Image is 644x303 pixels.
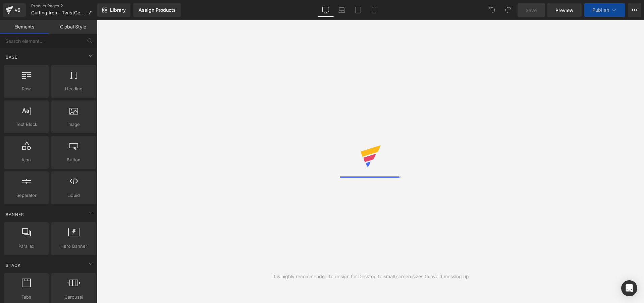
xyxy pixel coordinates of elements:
span: Parallax [6,243,47,250]
span: Row [6,85,47,92]
span: Button [53,156,94,163]
button: Publish [584,3,625,17]
span: Separator [6,192,47,199]
span: Save [526,7,537,14]
span: Publish [592,7,609,13]
span: Base [5,54,18,60]
div: It is highly recommended to design for Desktop to small screen sizes to avoid messing up [272,273,469,280]
button: Undo [485,3,499,17]
a: Laptop [334,3,350,17]
a: Tablet [350,3,366,17]
a: Product Pages [31,3,97,9]
span: Liquid [53,192,94,199]
a: Global Style [49,20,97,33]
span: Image [53,121,94,128]
a: Mobile [366,3,382,17]
span: Stack [5,262,21,269]
span: Hero Banner [53,243,94,250]
button: Redo [501,3,515,17]
span: Banner [5,211,25,218]
button: More [628,3,641,17]
a: v6 [3,3,26,17]
span: Preview [555,7,574,14]
span: Carousel [53,294,94,301]
div: Open Intercom Messenger [621,280,637,296]
a: New Library [97,3,130,17]
span: Curling Iron - TwistCer® [31,10,85,15]
span: Heading [53,85,94,92]
a: Preview [547,3,582,17]
span: Icon [6,156,47,163]
span: Library [110,7,126,13]
div: v6 [13,6,22,14]
span: Tabs [6,294,47,301]
span: Text Block [6,121,47,128]
div: Assign Products [139,7,176,13]
a: Desktop [318,3,334,17]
